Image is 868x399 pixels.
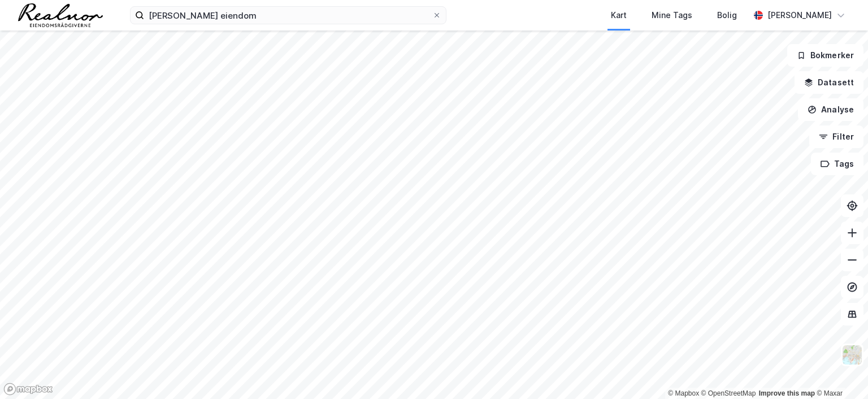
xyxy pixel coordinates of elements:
a: Mapbox homepage [3,383,53,396]
div: Kart [611,8,627,22]
a: Improve this map [759,389,815,397]
iframe: Chat Widget [811,345,868,399]
div: Mine Tags [652,8,692,22]
a: OpenStreetMap [701,389,756,397]
img: Z [841,344,863,366]
div: Kontrollprogram for chat [811,345,868,399]
button: Datasett [795,71,863,94]
button: Tags [811,153,863,175]
button: Filter [809,125,863,148]
img: realnor-logo.934646d98de889bb5806.png [18,3,103,27]
button: Analyse [798,98,863,121]
div: Bolig [717,8,737,22]
input: Søk på adresse, matrikkel, gårdeiere, leietakere eller personer [144,7,432,24]
div: [PERSON_NAME] [767,8,832,22]
a: Mapbox [668,389,699,397]
button: Bokmerker [787,44,863,67]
